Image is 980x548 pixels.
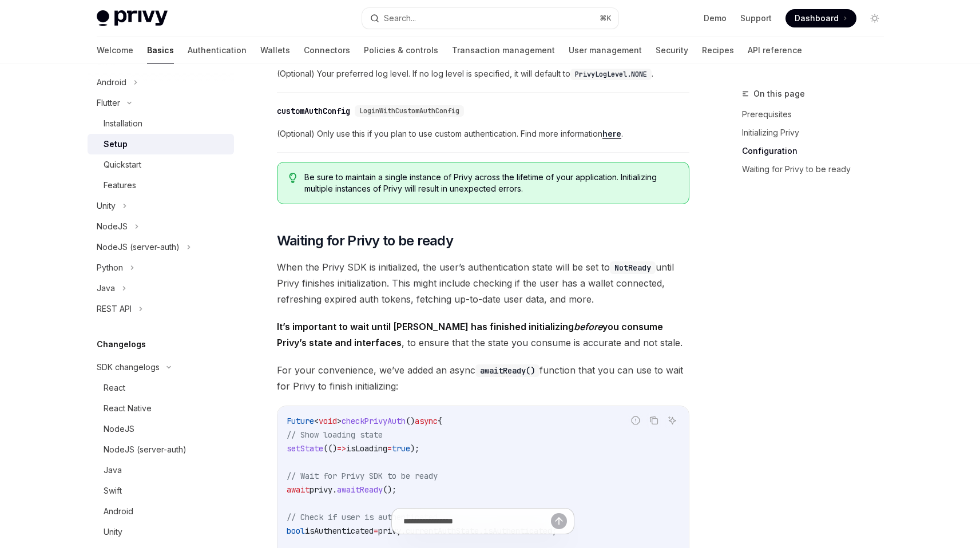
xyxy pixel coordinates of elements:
a: Initializing Privy [742,124,893,142]
a: Wallets [260,37,290,64]
span: = [387,443,392,454]
span: (Optional) Only use this if you plan to use custom authentication. Find more information . [277,127,689,141]
div: Java [97,281,115,295]
a: Welcome [97,37,133,64]
span: Future [287,416,314,426]
em: before [574,321,602,332]
span: < [314,416,319,426]
div: Android [97,76,126,89]
span: { [438,416,442,426]
button: Report incorrect code [628,413,643,428]
div: Flutter [97,96,120,110]
a: Setup [88,134,234,154]
a: Authentication [188,37,247,64]
div: NodeJS [104,422,134,436]
a: NodeJS (server-auth) [88,439,234,460]
div: customAuthConfig [277,105,350,117]
span: privy. [310,485,337,495]
a: Dashboard [785,9,856,27]
span: For your convenience, we’ve added an async function that you can use to wait for Privy to finish ... [277,362,689,394]
a: Security [656,37,688,64]
span: true [392,443,410,454]
div: NodeJS (server-auth) [97,240,180,254]
button: Ask AI [665,413,680,428]
a: Unity [88,522,234,542]
a: Connectors [304,37,350,64]
a: Swift [88,481,234,501]
a: Installation [88,113,234,134]
div: React [104,381,125,395]
span: (() [323,443,337,454]
span: async [415,416,438,426]
a: Features [88,175,234,196]
div: Setup [104,137,128,151]
div: Java [104,463,122,477]
span: checkPrivyAuth [342,416,406,426]
img: light logo [97,10,168,26]
span: , to ensure that the state you consume is accurate and not stale. [277,319,689,351]
span: // Show loading state [287,430,383,440]
span: => [337,443,346,454]
div: Search... [384,11,416,25]
span: await [287,485,310,495]
button: Copy the contents from the code block [646,413,661,428]
span: LoginWithCustomAuthConfig [359,106,459,116]
a: User management [569,37,642,64]
a: Support [740,13,772,24]
button: Search...⌘K [362,8,618,29]
div: SDK changelogs [97,360,160,374]
span: void [319,416,337,426]
a: Policies & controls [364,37,438,64]
div: Unity [104,525,122,539]
div: React Native [104,402,152,415]
strong: It’s important to wait until [PERSON_NAME] has finished initializing you consume Privy’s state an... [277,321,663,348]
button: Toggle dark mode [866,9,884,27]
a: Transaction management [452,37,555,64]
span: Waiting for Privy to be ready [277,232,454,250]
code: awaitReady() [475,364,539,377]
span: (Optional) Your preferred log level. If no log level is specified, it will default to . [277,67,689,81]
a: Quickstart [88,154,234,175]
span: isLoading [346,443,387,454]
div: REST API [97,302,132,316]
a: Recipes [702,37,734,64]
span: Dashboard [795,13,839,24]
span: setState [287,443,323,454]
div: Swift [104,484,122,498]
a: Basics [147,37,174,64]
button: Send message [551,513,567,529]
a: Configuration [742,142,893,160]
div: NodeJS [97,220,128,233]
code: PrivyLogLevel.NONE [570,69,652,80]
a: here [602,129,621,139]
span: (); [383,485,396,495]
div: Python [97,261,123,275]
a: Android [88,501,234,522]
svg: Tip [289,173,297,183]
a: React [88,378,234,398]
span: ); [410,443,419,454]
div: NodeJS (server-auth) [104,443,187,456]
span: On this page [753,87,805,101]
div: Features [104,178,136,192]
a: Prerequisites [742,105,893,124]
a: Java [88,460,234,481]
a: NodeJS [88,419,234,439]
a: API reference [748,37,802,64]
span: // Wait for Privy SDK to be ready [287,471,438,481]
div: Android [104,505,133,518]
code: NotReady [610,261,656,274]
span: () [406,416,415,426]
div: Unity [97,199,116,213]
span: ⌘ K [600,14,612,23]
span: When the Privy SDK is initialized, the user’s authentication state will be set to until Privy fin... [277,259,689,307]
a: React Native [88,398,234,419]
a: Demo [704,13,727,24]
span: Be sure to maintain a single instance of Privy across the lifetime of your application. Initializ... [304,172,677,194]
h5: Changelogs [97,337,146,351]
a: Waiting for Privy to be ready [742,160,893,178]
div: Quickstart [104,158,141,172]
span: awaitReady [337,485,383,495]
span: > [337,416,342,426]
div: Installation [104,117,142,130]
